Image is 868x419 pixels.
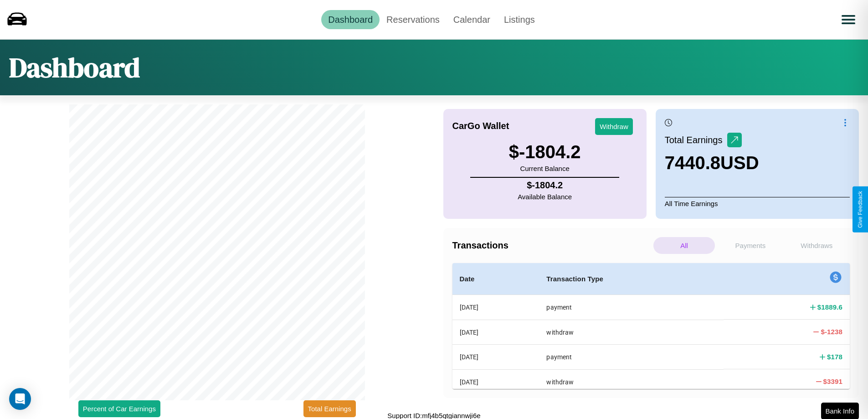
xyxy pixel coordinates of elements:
p: Current Balance [509,162,581,175]
h4: Transactions [452,240,651,251]
button: Open menu [836,7,861,32]
h4: $ 178 [827,352,842,362]
th: [DATE] [452,369,539,394]
th: [DATE] [452,345,539,369]
th: payment [539,345,724,369]
th: withdraw [539,320,724,344]
a: Listings [497,10,542,29]
p: All Time Earnings [665,197,850,210]
h4: $ 1889.6 [817,302,842,312]
a: Dashboard [321,10,380,29]
h4: $ -1804.2 [518,180,572,191]
h1: Dashboard [9,49,140,86]
div: Give Feedback [857,191,863,228]
h3: 7440.8 USD [665,153,759,173]
h4: $ 3391 [823,377,842,386]
h4: Date [460,274,532,285]
h3: $ -1804.2 [509,142,581,162]
button: Withdraw [595,118,633,135]
a: Reservations [380,10,447,29]
p: Available Balance [518,191,572,203]
p: All [653,237,715,254]
a: Calendar [447,10,497,29]
button: Total Earnings [303,400,356,417]
th: [DATE] [452,295,539,320]
h4: Transaction Type [546,274,716,285]
th: payment [539,295,724,320]
div: Open Intercom Messenger [9,388,31,410]
p: Total Earnings [665,132,727,148]
th: withdraw [539,369,724,394]
th: [DATE] [452,320,539,344]
h4: CarGo Wallet [452,121,509,131]
p: Payments [719,237,781,254]
button: Percent of Car Earnings [78,400,160,417]
h4: $ -1238 [821,327,842,336]
p: Withdraws [786,237,847,254]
